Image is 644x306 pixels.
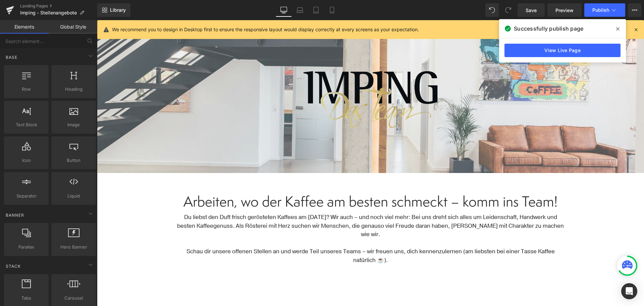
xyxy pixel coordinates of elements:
span: Separator [6,192,47,200]
span: Stack [5,263,21,269]
span: Publish [592,7,609,13]
span: Library [110,7,126,13]
span: Successfully publish page [514,25,583,33]
button: Publish [584,3,625,17]
a: Landing Pages [20,3,97,9]
span: Base [5,54,18,60]
a: Mobile [324,3,340,17]
button: Redo [501,3,515,17]
button: Undo [485,3,499,17]
span: Imping - Stellenangebote [20,10,77,15]
a: Desktop [276,3,292,17]
span: Heading [53,86,94,93]
span: Liquid [53,192,94,200]
span: Hero Banner [53,244,94,251]
p: We recommend you to design in Desktop first to ensure the responsive layout would display correct... [112,26,419,33]
span: Preview [555,7,574,14]
a: Preview [547,3,582,17]
a: Global Style [49,20,97,34]
span: Text Block [6,121,47,128]
p: Du liebst den Duft frisch gerösteten Kaffees am [DATE]? Wir auch – und noch viel mehr: Bei uns dr... [78,193,469,219]
span: Tabs [6,295,47,302]
button: More [628,3,641,17]
span: Image [53,121,94,128]
a: Laptop [292,3,308,17]
span: Arbeiten, wo der Kaffee am besten schmeckt – komm ins Team! [87,171,461,191]
a: View Live Page [504,44,621,57]
span: Icon [6,157,47,164]
span: Button [53,157,94,164]
span: Save [526,7,537,14]
a: Tablet [308,3,324,17]
span: Row [6,86,47,93]
span: Carousel [53,295,94,302]
a: New Library [97,3,130,17]
div: Open Intercom Messenger [621,283,637,299]
p: Schau dir unsere offenen Stellen an und werde Teil unseres Teams – wir freuen uns, dich kennenzul... [78,227,469,244]
span: Parallax [6,244,47,251]
span: Banner [5,212,25,218]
